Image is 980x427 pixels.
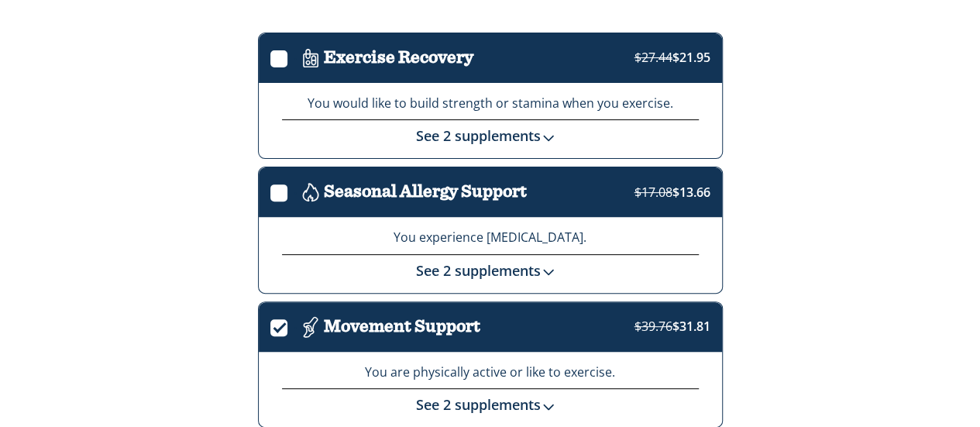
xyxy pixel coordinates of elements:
p: You experience [MEDICAL_DATA]. [282,229,699,246]
h3: Movement Support [324,317,480,336]
a: See 2 supplements [416,261,564,280]
label: . [270,47,297,65]
label: . [270,181,297,199]
span: $21.95 [634,49,710,66]
span: $31.81 [634,318,710,335]
img: Icon [297,45,324,71]
label: . [270,316,297,334]
img: down-chevron.svg [541,264,556,280]
span: $13.66 [634,184,710,201]
img: Icon [297,179,324,205]
strike: $17.08 [634,184,672,201]
img: down-chevron.svg [541,130,556,146]
strike: $39.76 [634,318,672,335]
a: See 2 supplements [416,126,564,145]
p: You would like to build strength or stamina when you exercise. [282,95,699,112]
h3: Exercise Recovery [324,48,473,67]
h3: Seasonal Allergy Support [324,182,527,201]
p: You are physically active or like to exercise. [282,363,699,381]
strike: $27.44 [634,49,672,66]
img: down-chevron.svg [541,399,556,415]
a: See 2 supplements [416,395,564,414]
img: Icon [297,314,324,340]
